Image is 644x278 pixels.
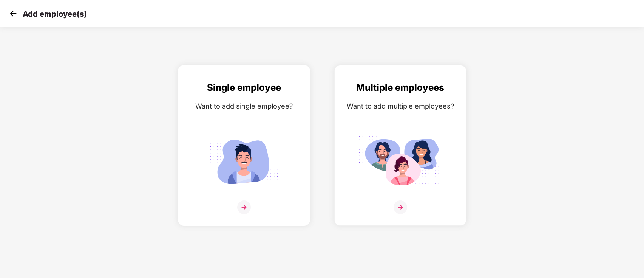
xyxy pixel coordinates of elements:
img: svg+xml;base64,PHN2ZyB4bWxucz0iaHR0cDovL3d3dy53My5vcmcvMjAwMC9zdmciIHdpZHRoPSIzMCIgaGVpZ2h0PSIzMC... [8,8,19,19]
div: Want to add single employee? [186,101,302,112]
p: Add employee(s) [23,9,87,19]
div: Multiple employees [342,81,459,95]
div: Want to add multiple employees? [342,101,459,112]
img: svg+xml;base64,PHN2ZyB4bWxucz0iaHR0cDovL3d3dy53My5vcmcvMjAwMC9zdmciIGlkPSJTaW5nbGVfZW1wbG95ZWUiIH... [202,132,286,191]
img: svg+xml;base64,PHN2ZyB4bWxucz0iaHR0cDovL3d3dy53My5vcmcvMjAwMC9zdmciIGlkPSJNdWx0aXBsZV9lbXBsb3llZS... [358,132,443,191]
div: Single employee [186,81,302,95]
img: svg+xml;base64,PHN2ZyB4bWxucz0iaHR0cDovL3d3dy53My5vcmcvMjAwMC9zdmciIHdpZHRoPSIzNiIgaGVpZ2h0PSIzNi... [237,200,251,214]
img: svg+xml;base64,PHN2ZyB4bWxucz0iaHR0cDovL3d3dy53My5vcmcvMjAwMC9zdmciIHdpZHRoPSIzNiIgaGVpZ2h0PSIzNi... [394,200,407,214]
